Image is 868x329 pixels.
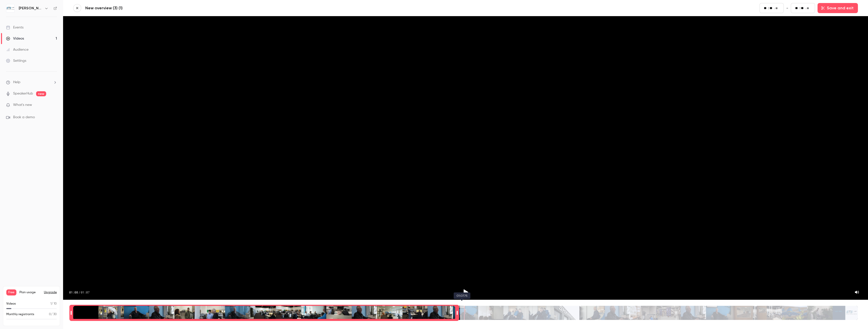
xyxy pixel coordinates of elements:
[759,3,784,13] fieldset: 00:00.00
[19,290,41,294] span: Plan usage
[13,102,32,108] span: What's new
[791,3,815,13] fieldset: 01:07.75
[44,290,57,294] button: Upgrade
[13,115,35,120] span: Book a demo
[800,6,800,11] span: :
[6,36,24,41] div: Videos
[6,302,16,306] p: Videos
[6,25,23,30] div: Events
[459,286,472,298] button: Play
[85,5,206,11] a: New overview (3) (1)
[78,290,80,294] span: /
[764,5,768,11] input: minutes
[63,16,868,300] section: Video player
[50,302,57,306] p: / 10
[6,58,26,63] div: Settings
[69,290,90,294] div: 01:08
[69,290,78,294] span: 01:08
[81,290,90,294] span: 01:07
[49,313,51,316] span: 0
[768,6,769,11] span: :
[6,4,14,12] img: Shannon Technical Services
[69,305,73,320] div: Time range seconds start time
[6,289,16,295] span: Free
[801,5,805,11] input: seconds
[13,91,33,96] a: SpeakerHub
[13,80,20,85] span: Help
[455,305,459,320] div: Time range seconds end time
[49,312,57,317] p: / 30
[786,5,788,11] span: -
[795,5,799,11] input: minutes
[19,6,42,11] h6: [PERSON_NAME] Technical Services
[36,91,46,96] span: new
[818,3,858,13] button: Save and exit
[807,6,811,11] input: milliseconds
[805,6,806,11] span: .
[6,312,34,317] p: Monthly registrants
[775,6,779,11] input: milliseconds
[50,302,51,305] span: 1
[852,287,862,297] button: Mute
[6,80,57,85] li: help-dropdown-opener
[51,103,57,107] iframe: Noticeable Trigger
[6,47,29,52] div: Audience
[774,6,775,11] span: .
[73,306,858,320] div: Time range selector
[770,5,774,11] input: seconds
